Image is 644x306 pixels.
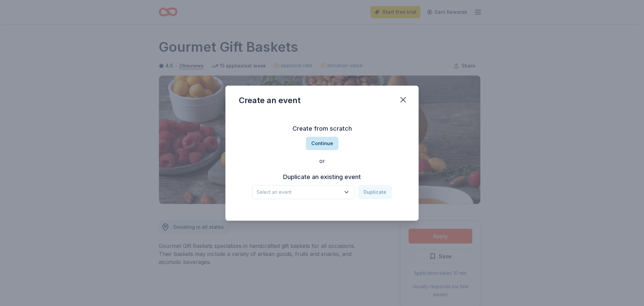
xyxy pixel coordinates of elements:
div: Create an event [239,95,301,106]
h3: Create from scratch [239,123,405,134]
h3: Duplicate an existing event [252,172,392,182]
span: Select an event [257,188,340,196]
div: or [239,157,405,165]
button: Continue [306,137,338,150]
button: Select an event [252,185,354,199]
